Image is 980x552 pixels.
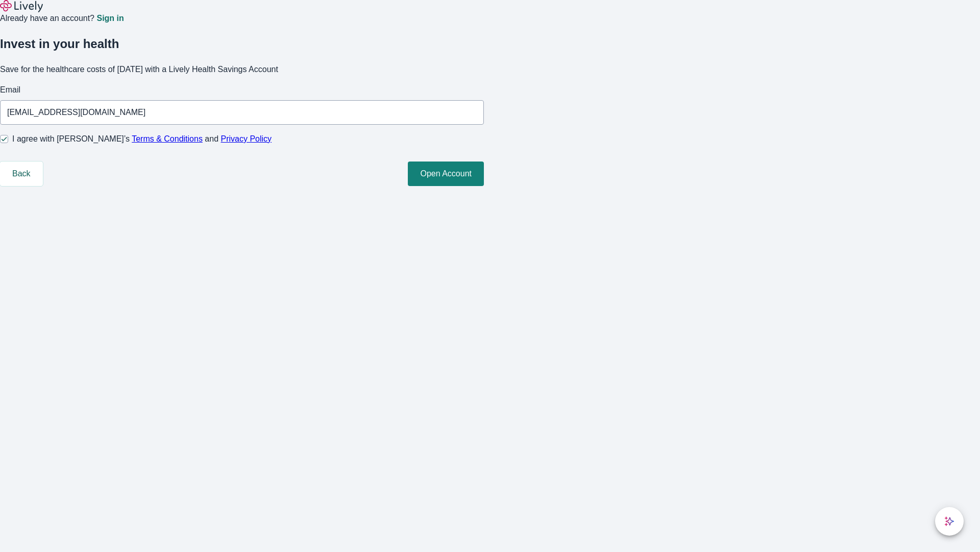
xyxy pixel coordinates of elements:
button: chat [935,507,964,536]
a: Terms & Conditions [132,134,203,143]
svg: Lively AI Assistant [944,516,954,526]
a: Privacy Policy [221,134,272,143]
a: Sign in [96,14,124,22]
span: I agree with [PERSON_NAME]’s and [12,133,272,145]
button: Open Account [408,162,484,186]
